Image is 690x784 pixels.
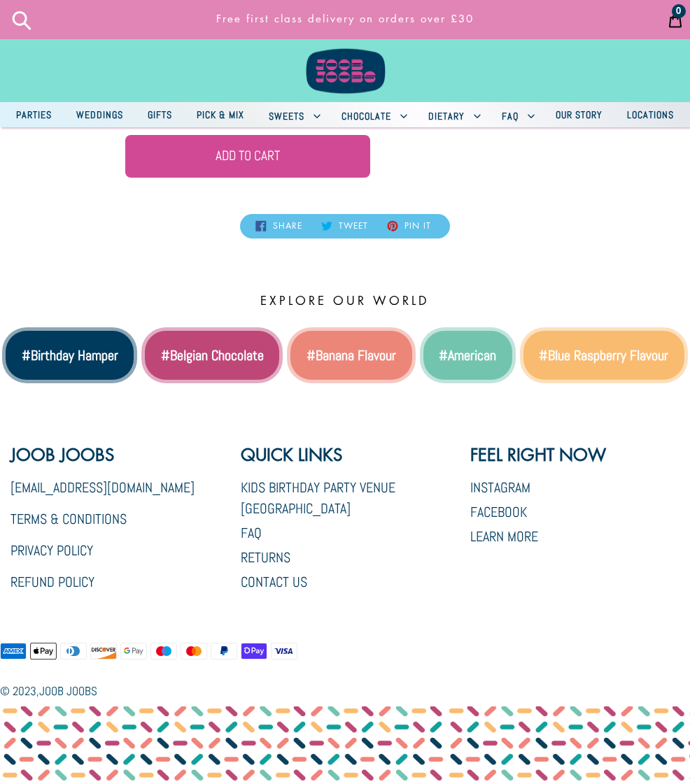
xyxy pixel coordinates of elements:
a: Facebook [470,503,527,521]
a: Kids Birthday Party Venue [GEOGRAPHIC_DATA] [241,478,395,518]
button: Chocolate [331,102,414,127]
a: Parties [6,105,62,125]
a: Free first class delivery on orders over £30 [86,6,604,31]
a: Instagram [470,478,530,497]
span: Chocolate [338,110,395,122]
button: FAQ [491,102,542,127]
span: 0 [676,6,682,16]
span: FAQ [498,110,522,122]
a: Learn More [470,527,538,546]
a: Our Story [545,105,613,125]
a: #Birthday Hamper [22,346,118,364]
span: Share [273,222,302,230]
button: Dietary [418,102,488,127]
a: 0 [661,2,690,37]
button: Sweets [258,102,328,127]
span: Our Story [552,108,606,121]
a: Refund Policy [10,573,94,591]
a: Pick & Mix [186,105,255,125]
span: Add to cart [216,147,280,164]
span: Dietary [425,110,468,122]
a: Privacy Policy [10,541,93,560]
p: Joob Joobs [10,445,195,466]
a: Locations [617,105,684,125]
span: Sweets [265,110,308,122]
a: #Blue Raspberry Flavour [539,346,668,364]
a: Returns [241,548,290,566]
span: Parties [13,108,55,121]
span: Weddings [73,108,127,121]
a: FAQ [241,524,262,542]
a: #American [439,346,496,364]
a: Gifts [137,105,183,125]
p: Quick links [241,445,450,466]
img: Joob Joobs [296,7,394,97]
a: #Belgian Chocolate [161,346,264,364]
span: Tweet [339,222,368,230]
a: Terms & Conditions [10,510,127,528]
a: Contact Us [241,573,307,591]
p: Free first class delivery on orders over £30 [92,6,598,31]
span: Gifts [144,108,176,121]
span: Pin it [404,222,431,230]
a: Weddings [66,105,134,125]
a: #Banana Flavour [307,346,396,364]
p: Feel Right Now [470,445,606,466]
span: Pick & Mix [193,108,248,121]
button: Add to cart [125,135,370,178]
span: Locations [624,108,677,121]
a: Joob Joobs [39,683,97,699]
a: [EMAIL_ADDRESS][DOMAIN_NAME] [10,478,195,497]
